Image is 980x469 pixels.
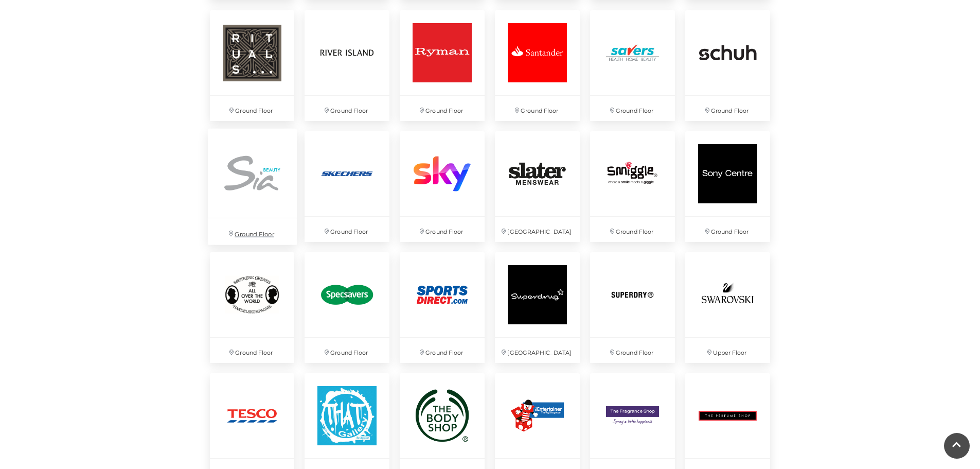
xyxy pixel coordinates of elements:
p: Ground Floor [685,217,770,242]
a: Ground Floor [585,5,680,126]
a: Ground Floor [490,5,585,126]
p: Ground Floor [207,218,296,245]
a: Ground Floor [205,247,300,368]
a: Upper Floor [680,247,775,368]
a: Ground Floor [585,247,680,368]
a: [GEOGRAPHIC_DATA] [490,126,585,247]
a: Ground Floor [299,247,395,368]
a: Ground Floor [299,5,395,126]
a: Ground Floor [680,5,775,126]
p: Ground Floor [400,96,485,121]
a: Ground Floor [205,5,300,126]
p: Ground Floor [495,96,580,121]
a: [GEOGRAPHIC_DATA] [490,247,585,368]
p: Ground Floor [210,338,295,363]
p: Ground Floor [590,338,675,363]
p: Ground Floor [590,96,675,121]
p: Ground Floor [305,96,389,121]
img: That Gallery at Festival Place [305,373,389,458]
p: [GEOGRAPHIC_DATA] [495,217,580,242]
a: Ground Floor [585,126,680,247]
a: Ground Floor [395,5,490,126]
a: Ground Floor [680,126,775,247]
p: Ground Floor [685,96,770,121]
p: Ground Floor [305,338,389,363]
p: Ground Floor [305,217,389,242]
p: Ground Floor [210,96,295,121]
a: Ground Floor [395,126,490,247]
p: Upper Floor [685,338,770,363]
p: Ground Floor [590,217,675,242]
a: Ground Floor [202,123,302,250]
p: [GEOGRAPHIC_DATA] [495,338,580,363]
p: Ground Floor [400,217,485,242]
a: Ground Floor [395,247,490,368]
p: Ground Floor [400,338,485,363]
a: Ground Floor [299,126,395,247]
